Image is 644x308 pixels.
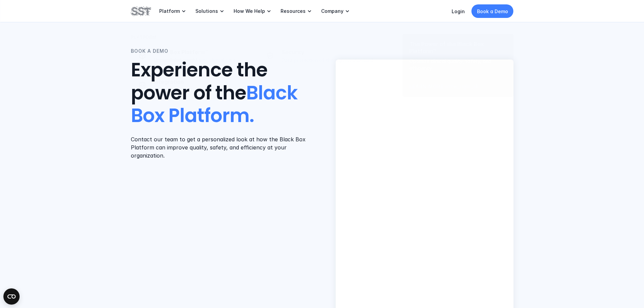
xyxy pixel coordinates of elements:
[477,8,508,15] p: Book a Demo
[234,8,265,14] p: How We Help
[452,8,465,14] a: Login
[3,288,20,305] button: Open CMP widget
[159,8,180,14] p: Platform
[131,59,309,127] h1: Experience the power of the
[131,5,151,17] img: SST logo
[131,47,168,55] p: BOOK A DEMO
[321,8,343,14] p: Company
[281,8,306,14] p: Resources
[131,80,302,129] span: Black Box Platform.
[472,4,514,18] a: Book a Demo
[131,135,309,160] p: Contact our team to get a personalized look at how the Black Box Platform can improve quality, sa...
[195,8,218,14] p: Solutions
